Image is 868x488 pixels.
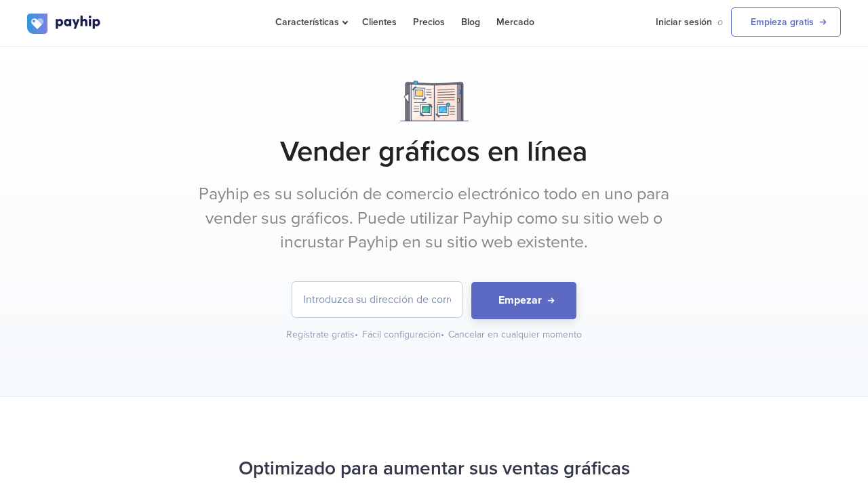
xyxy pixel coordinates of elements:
[355,329,358,340] span: •
[362,328,446,342] div: Fácil configuración
[731,7,841,37] a: Empieza gratis
[180,182,688,255] p: Payhip es su solución de comercio electrónico todo en uno para vender sus gráficos. Puede utiliza...
[441,329,444,340] span: •
[448,328,582,342] div: Cancelar en cualquier momento
[471,282,576,319] button: Empezar
[27,14,102,34] img: logo.svg
[286,328,359,342] div: Regístrate gratis
[27,451,841,487] h2: Optimizado para aumentar sus ventas gráficas
[400,81,469,121] img: Notebook.png
[292,282,462,317] input: Introduzca su dirección de correo electrónico
[275,16,346,28] span: Características
[27,135,841,169] h1: Vender gráficos en línea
